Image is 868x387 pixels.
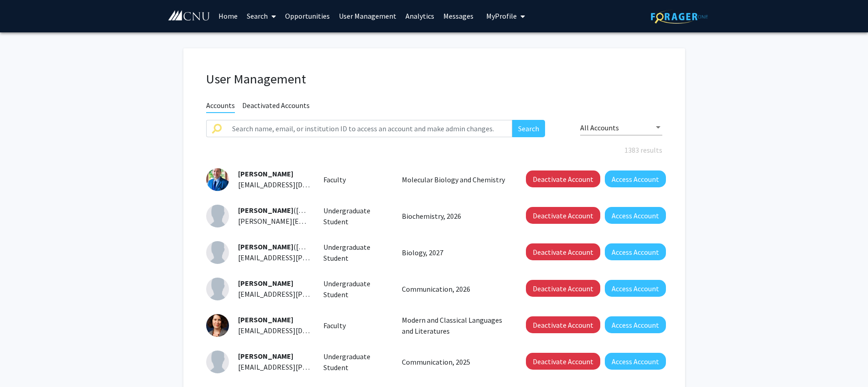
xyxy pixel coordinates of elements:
button: Access Account [605,207,666,224]
img: Profile Picture [206,278,229,300]
span: [EMAIL_ADDRESS][PERSON_NAME][DOMAIN_NAME] [238,289,404,299]
div: Undergraduate Student [317,242,395,263]
span: [PERSON_NAME][EMAIL_ADDRESS][PERSON_NAME][DOMAIN_NAME] [238,217,458,226]
button: Search [512,120,545,137]
button: Access Account [605,280,666,297]
div: Faculty [317,320,395,331]
button: Access Account [605,170,666,187]
button: Deactivate Account [526,170,600,187]
img: ForagerOne Logo [651,10,708,24]
input: Search name, email, or institution ID to access an account and make admin changes. [227,120,513,137]
span: ([PERSON_NAME].[PERSON_NAME].23) [238,206,417,215]
span: [EMAIL_ADDRESS][PERSON_NAME][DOMAIN_NAME] [238,253,404,262]
button: Deactivate Account [526,353,600,370]
span: All Accounts [580,123,619,132]
p: Modern and Classical Languages and Literatures [402,315,506,336]
div: Faculty [317,174,395,185]
img: Profile Picture [206,351,229,373]
div: Undergraduate Student [317,351,395,373]
img: Profile Picture [206,168,229,191]
iframe: Chat [7,346,39,380]
button: Access Account [605,316,666,333]
button: Deactivate Account [526,207,600,224]
img: Profile Picture [206,314,229,337]
h1: User Management [206,71,662,87]
span: [EMAIL_ADDRESS][DOMAIN_NAME] [238,326,349,335]
p: Communication, 2025 [402,356,506,367]
span: Accounts [206,101,235,113]
span: [PERSON_NAME] [238,242,293,251]
button: Deactivate Account [526,243,600,260]
button: Access Account [605,243,666,260]
button: Access Account [605,353,666,370]
p: Molecular Biology and Chemistry [402,174,506,185]
button: Deactivate Account [526,316,600,333]
p: Communication, 2026 [402,284,506,294]
span: ([PERSON_NAME].[PERSON_NAME].23) [238,242,417,251]
p: Biochemistry, 2026 [402,211,506,222]
span: [PERSON_NAME] [238,206,293,215]
div: 1383 results [199,144,669,155]
span: [PERSON_NAME] [238,169,293,178]
img: Christopher Newport University Logo [167,10,211,21]
img: Profile Picture [206,241,229,264]
img: Profile Picture [206,205,229,227]
div: Undergraduate Student [317,278,395,300]
span: My Profile [486,11,517,21]
span: [PERSON_NAME] [238,315,293,324]
span: [PERSON_NAME] [238,351,293,361]
button: Deactivate Account [526,280,600,297]
span: Deactivated Accounts [242,101,310,112]
span: [EMAIL_ADDRESS][DOMAIN_NAME] [238,180,349,189]
span: [EMAIL_ADDRESS][PERSON_NAME][DOMAIN_NAME] [238,362,404,372]
div: Undergraduate Student [317,205,395,227]
p: Biology, 2027 [402,247,506,258]
span: [PERSON_NAME] [238,279,293,288]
